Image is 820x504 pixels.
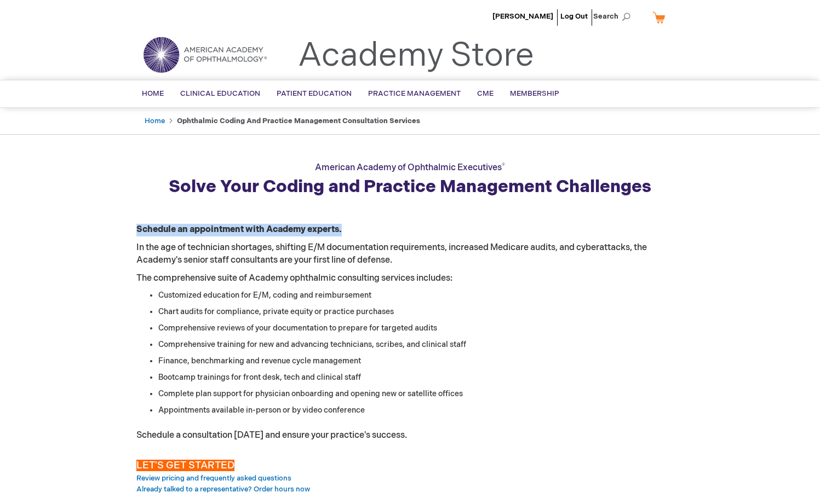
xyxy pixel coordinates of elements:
li: Customized education for E/M, coding and reimbursement [158,290,684,301]
span: Membership [510,89,559,98]
a: Review pricing and frequently asked questions [136,474,291,483]
li: Appointments available in-person or by video conference [158,405,684,416]
span: Clinical Education [180,89,260,98]
li: Complete plan support for physician onboarding and opening new or satellite offices [158,389,684,399]
li: Finance, benchmarking and revenue cycle management [158,356,684,367]
strong: Ophthalmic Coding and Practice Management Consultation Services [177,117,420,125]
span: In the age of technician shortages, shifting E/M documentation requirements, increased Medicare a... [136,242,647,265]
a: Log Out [560,12,588,21]
span: Home [142,89,164,98]
span: CME [477,89,494,98]
li: Comprehensive reviews of your documentation to prepare for targeted audits [158,323,684,334]
span: Search [593,5,635,27]
a: Already talked to a representative? Order hours now [136,485,310,494]
span: LET'S GET STARTED [136,460,234,471]
span: The comprehensive suite of Academy ophthalmic consulting services includes: [136,273,452,283]
sup: ® [502,162,505,169]
span: Practice Management [368,89,461,98]
strong: Solve Your Coding and Practice Management Challenges [169,176,651,198]
span: Schedule a consultation [DATE] and ensure your practice's success. [136,430,407,441]
li: Chart audits for compliance, private equity or practice purchases [158,306,684,317]
a: Home [145,117,165,125]
a: LET'S GET STARTED [136,461,234,471]
li: Comprehensive training for new and advancing technicians, scribes, and clinical staff [158,339,684,350]
span: American Academy of Ophthalmic Executives [315,163,505,173]
strong: Schedule an appointment with Academy experts. [136,224,342,235]
a: [PERSON_NAME] [492,12,553,21]
span: Patient Education [277,89,352,98]
a: Academy Store [298,36,534,76]
li: Bootcamp trainings for front desk, tech and clinical staff [158,372,684,383]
